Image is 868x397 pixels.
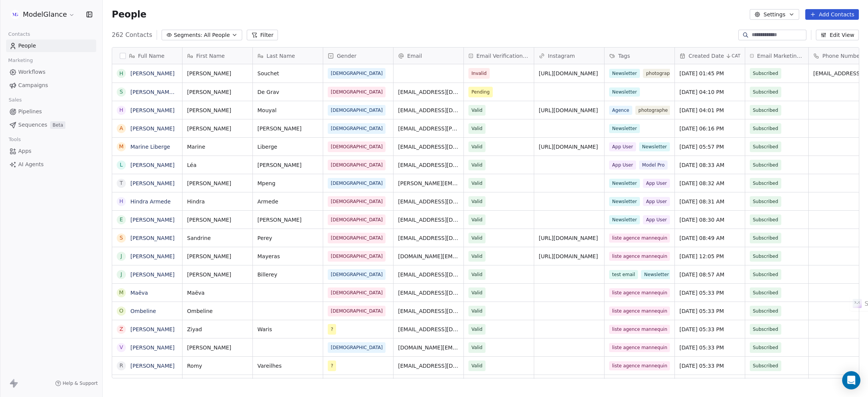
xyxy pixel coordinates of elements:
a: [PERSON_NAME] [130,162,175,168]
span: Perey [257,234,318,242]
div: O [119,307,123,315]
a: [PERSON_NAME] [130,326,175,332]
a: [URL][DOMAIN_NAME] [539,70,598,76]
span: [EMAIL_ADDRESS][DOMAIN_NAME] [398,326,459,333]
span: [DOMAIN_NAME][EMAIL_ADDRESS][DOMAIN_NAME] [398,344,459,351]
span: Valid [471,161,482,169]
span: Maëva [187,289,248,297]
span: [DATE] 05:57 PM [679,143,740,151]
span: Created Date [689,52,724,60]
a: Workflows [6,66,96,78]
span: [DEMOGRAPHIC_DATA] [331,344,382,351]
a: Apps [6,145,96,157]
span: [DEMOGRAPHIC_DATA] [331,271,382,278]
div: grid [112,64,182,379]
span: Ziyad [187,326,248,333]
span: Valid [471,289,482,297]
span: [PERSON_NAME] [187,179,248,187]
span: Subscribed [753,234,778,242]
div: First Name [182,48,252,64]
span: Marketing [5,55,36,66]
a: [PERSON_NAME] De Grav [130,89,198,95]
a: [PERSON_NAME] [130,217,175,223]
span: Subscribed [753,88,778,96]
div: H [119,106,124,114]
a: [URL][DOMAIN_NAME] [539,144,598,150]
span: Gender [337,52,357,60]
span: [DEMOGRAPHIC_DATA] [331,161,382,169]
span: Subscribed [753,70,778,77]
span: liste agence mannequin [609,361,670,370]
span: test email [609,270,638,279]
span: liste agence mannequin [609,288,670,297]
span: Email [407,52,422,60]
span: [DATE] 12:05 PM [679,252,740,260]
span: Phone Number [822,52,862,60]
span: Subscribed [753,198,778,205]
span: Valid [471,125,482,132]
span: App User [643,215,670,224]
span: Marine [187,143,248,151]
span: [DATE] 08:33 AM [679,161,740,169]
div: V [119,343,123,351]
span: Subscribed [753,125,778,132]
span: Newsletter [609,197,640,206]
span: [DEMOGRAPHIC_DATA] [331,70,382,77]
a: [PERSON_NAME] [130,180,175,186]
div: Instagram [534,48,604,64]
a: SequencesBeta [6,119,96,131]
a: Marine Liberge [130,144,170,150]
span: App User [643,197,670,206]
span: ? [331,326,333,333]
span: [DOMAIN_NAME][EMAIL_ADDRESS][DOMAIN_NAME] [398,252,459,260]
span: [DATE] 08:49 AM [679,234,740,242]
span: Subscribed [753,362,778,370]
span: [DATE] 04:01 PM [679,106,740,114]
a: Pipelines [6,105,96,118]
span: Campaigns [18,81,48,89]
span: [DATE] 06:16 PM [679,125,740,132]
span: App User [609,142,636,151]
div: Email [394,48,463,64]
span: [EMAIL_ADDRESS][DOMAIN_NAME] [398,198,459,205]
span: ModelGlance [23,10,67,19]
span: CAT [732,53,740,59]
span: App User [643,179,670,188]
a: [URL][DOMAIN_NAME] [539,107,598,113]
span: [DEMOGRAPHIC_DATA] [331,125,382,132]
span: Ombeline [187,307,248,315]
span: [PERSON_NAME] [187,252,248,260]
a: Help & Support [55,380,98,386]
a: [PERSON_NAME] [130,107,175,113]
span: [DEMOGRAPHIC_DATA] [331,143,382,151]
span: Newsletter [609,124,640,133]
img: Group%2011.png [11,10,20,19]
span: Waris [257,326,318,333]
a: Ombeline [130,308,156,314]
button: Settings [750,9,799,20]
span: Newsletter [609,87,640,97]
span: liste agence mannequin [609,325,670,334]
div: J [121,270,122,278]
span: Tools [5,134,24,145]
span: [PERSON_NAME] [257,125,318,132]
span: Subscribed [753,179,778,187]
span: Subscribed [753,143,778,151]
span: [DEMOGRAPHIC_DATA] [331,106,382,114]
span: [DATE] 08:31 AM [679,198,740,205]
span: Souchet [257,70,318,77]
span: [PERSON_NAME] [187,125,248,132]
span: [EMAIL_ADDRESS][DOMAIN_NAME] [398,307,459,315]
span: Email Marketing Consent [757,52,804,60]
span: Valid [471,362,482,370]
span: Instagram [548,52,575,60]
span: Newsletter [609,215,640,224]
span: Valid [471,179,482,187]
div: Last Name [253,48,323,64]
span: Subscribed [753,252,778,260]
span: Subscribed [753,271,778,278]
span: ? [331,362,333,370]
span: AI Agents [18,160,44,168]
span: [PERSON_NAME] [187,106,248,114]
span: Valid [471,271,482,278]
